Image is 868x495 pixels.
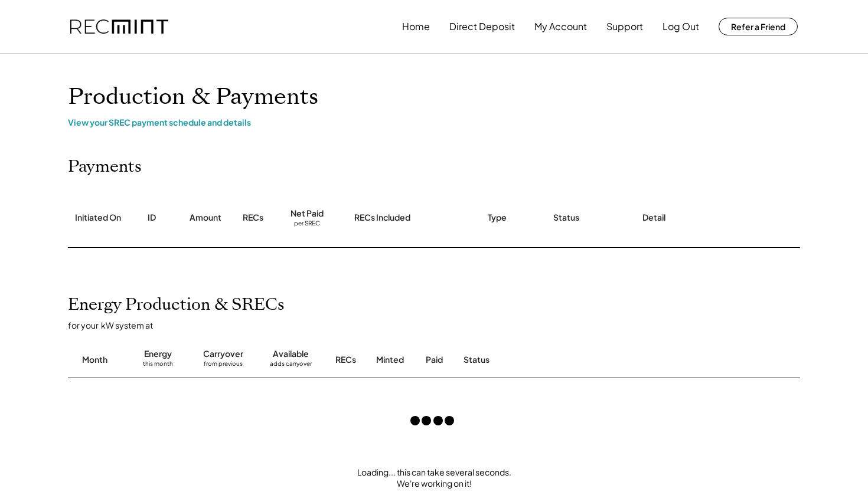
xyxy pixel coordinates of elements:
[534,15,587,38] button: My Account
[68,320,812,330] div: for your kW system at
[68,295,285,315] h2: Energy Production & SRECs
[335,354,356,366] div: RECs
[190,212,221,224] div: Amount
[68,157,142,177] h2: Payments
[426,354,443,366] div: Paid
[203,348,243,360] div: Carryover
[376,354,404,366] div: Minted
[464,354,664,366] div: Status
[143,360,173,372] div: this month
[402,15,430,38] button: Home
[56,467,812,490] div: Loading... this can take several seconds. We're working on it!
[488,212,507,224] div: Type
[75,212,121,224] div: Initiated On
[354,212,410,224] div: RECs Included
[719,18,798,35] button: Refer a Friend
[663,15,699,38] button: Log Out
[70,19,168,34] img: recmint-logotype%403x.png
[82,354,107,366] div: Month
[642,212,665,224] div: Detail
[291,208,324,219] div: Net Paid
[204,360,243,372] div: from previous
[273,348,309,360] div: Available
[68,117,800,127] div: View your SREC payment schedule and details
[606,15,643,38] button: Support
[270,360,312,372] div: adds carryover
[243,212,263,224] div: RECs
[294,219,320,228] div: per SREC
[553,212,579,224] div: Status
[144,348,172,360] div: Energy
[449,15,515,38] button: Direct Deposit
[148,212,156,224] div: ID
[68,83,800,111] h1: Production & Payments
